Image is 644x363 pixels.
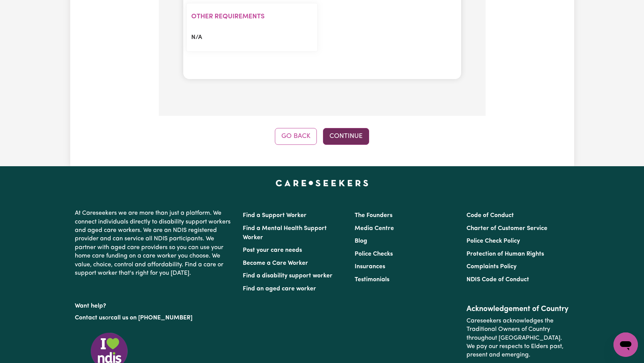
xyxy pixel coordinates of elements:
h2: Other requirements [191,13,313,21]
p: or [75,311,234,325]
p: Careseekers acknowledges the Traditional Owners of Country throughout [GEOGRAPHIC_DATA]. We pay o... [466,314,569,363]
a: NDIS Code of Conduct [466,277,529,283]
h2: Acknowledgement of Country [466,305,569,314]
a: Find a disability support worker [243,273,332,279]
a: Find a Mental Health Support Worker [243,225,327,241]
span: N/A [191,34,202,41]
a: Police Check Policy [466,238,520,244]
a: call us on [PHONE_NUMBER] [111,315,192,321]
a: Testimonials [355,277,389,283]
a: Complaints Policy [466,264,516,270]
a: Media Centre [355,225,394,232]
a: Become a Care Worker [243,260,308,266]
a: Charter of Customer Service [466,225,547,232]
p: Want help? [75,299,234,310]
a: Code of Conduct [466,212,514,219]
a: Post your care needs [243,247,302,253]
iframe: Button to launch messaging window [613,332,638,357]
button: Go Back [275,128,317,145]
a: Find a Support Worker [243,212,307,219]
a: The Founders [355,212,392,219]
a: Protection of Human Rights [466,251,544,257]
a: Find an aged care worker [243,286,316,292]
a: Careseekers home page [276,180,368,186]
button: Continue [323,128,369,145]
a: Blog [355,238,367,244]
a: Insurances [355,264,385,270]
a: Police Checks [355,251,393,257]
a: Contact us [75,315,105,321]
p: At Careseekers we are more than just a platform. We connect individuals directly to disability su... [75,206,234,280]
